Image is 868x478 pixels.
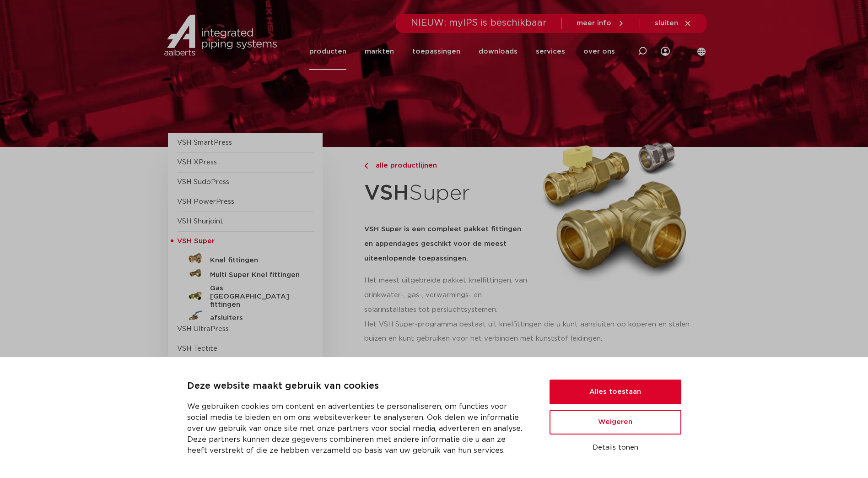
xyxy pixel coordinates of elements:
button: Alles toestaan [550,380,681,404]
p: Deze website maakt gebruik van cookies [187,379,528,394]
strong: VSH [364,183,409,204]
span: alle productlijnen [370,162,437,169]
span: VSH Super [177,238,215,244]
nav: Menu [309,33,615,70]
a: VSH SmartPress [177,139,232,146]
a: VSH XPress [177,159,217,166]
a: downloads [479,33,518,70]
a: alle productlijnen [364,160,530,171]
a: services [536,33,565,70]
button: Details tonen [550,440,681,456]
img: chevron-right.svg [364,163,368,169]
a: Knel fittingen [177,251,313,266]
a: afsluiters [177,309,313,324]
p: Het VSH Super-programma bestaat uit knelfittingen die u kunt aansluiten op koperen en stalen buiz... [364,317,701,347]
a: VSH PowerPress [177,198,234,205]
button: Weigeren [550,410,681,435]
h5: Multi Super Knel fittingen [210,271,301,279]
a: Gas [GEOGRAPHIC_DATA] fittingen [177,281,313,309]
a: meer info [577,19,625,27]
div: my IPS [661,33,670,70]
a: toepassingen [412,33,460,70]
a: producten [309,33,346,70]
a: VSH Shurjoint [177,218,223,225]
p: Het meest uitgebreide pakket knelfittingen, van drinkwater-, gas-, verwarmings- en solarinstallat... [364,273,530,317]
a: VSH SudoPress [177,179,229,185]
h5: Knel fittingen [210,256,301,265]
h5: Gas [GEOGRAPHIC_DATA] fittingen [210,284,301,309]
span: meer info [577,20,611,27]
h5: afsluiters [210,314,301,322]
h5: VSH Super is een compleet pakket fittingen en appendages geschikt voor de meest uiteenlopende toe... [364,222,530,266]
a: VSH UltraPress [177,326,229,332]
a: sluiten [655,19,692,27]
span: sluiten [655,20,678,27]
p: VSH Super biedt een breed pakket fittingen waarmee u problemen kunt oplossen. Denk aan een ééndel... [364,353,701,397]
p: We gebruiken cookies om content en advertenties te personaliseren, om functies voor social media ... [187,401,528,456]
a: VSH Tectite [177,345,217,352]
a: Multi Super Knel fittingen [177,266,313,281]
span: NIEUW: myIPS is beschikbaar [411,18,547,27]
a: over ons [583,33,615,70]
a: markten [365,33,394,70]
h1: Super [364,176,530,211]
